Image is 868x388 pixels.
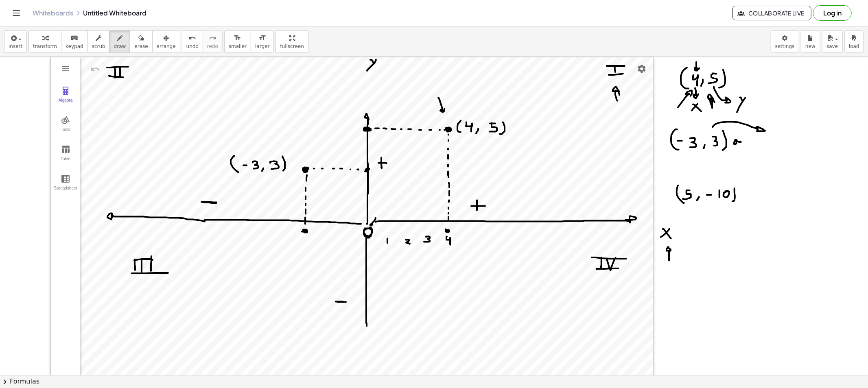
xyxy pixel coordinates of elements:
[234,33,241,43] i: format_size
[33,9,73,17] a: Whiteboards
[805,44,816,49] span: new
[822,31,843,52] button: save
[114,44,126,49] span: draw
[4,31,27,52] button: insert
[10,7,23,20] button: Toggle navigation
[224,31,251,52] button: format_sizesmaller
[209,33,216,43] i: redo
[203,31,223,52] button: redoredo
[275,31,308,52] button: fullscreen
[258,33,266,43] i: format_size
[826,44,838,49] span: save
[61,31,88,52] button: keyboardkeypad
[775,44,795,49] span: settings
[87,31,110,52] button: scrub
[188,33,196,43] i: undo
[182,31,203,52] button: undoundo
[28,31,61,52] button: transform
[33,44,57,49] span: transform
[771,31,799,52] button: settings
[9,44,22,49] span: insert
[255,44,269,49] span: larger
[732,6,811,20] button: Collaborate Live
[849,44,859,49] span: load
[229,44,247,49] span: smaller
[186,44,199,49] span: undo
[813,5,852,21] button: Log in
[844,31,864,52] button: load
[280,44,304,49] span: fullscreen
[134,44,148,49] span: erase
[109,31,131,52] button: draw
[801,31,820,52] button: new
[207,44,218,49] span: redo
[70,33,78,43] i: keyboard
[739,9,805,17] span: Collaborate Live
[152,31,180,52] button: arrange
[157,44,176,49] span: arrange
[66,44,83,49] span: keypad
[92,44,105,49] span: scrub
[251,31,274,52] button: format_sizelarger
[130,31,152,52] button: erase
